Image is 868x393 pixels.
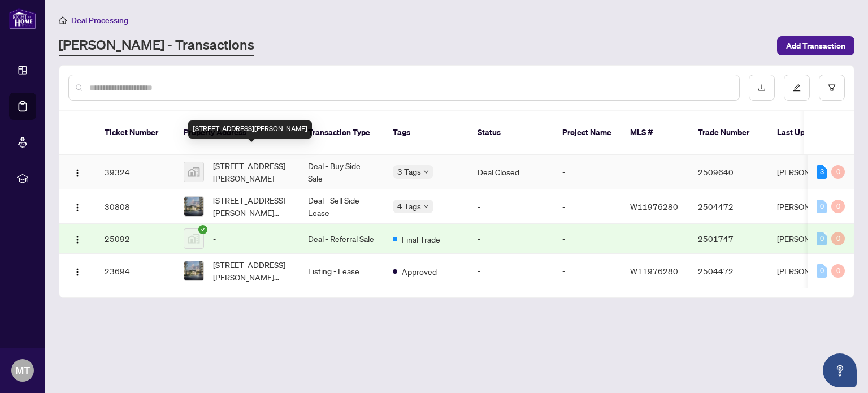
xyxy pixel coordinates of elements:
td: 2504472 [689,254,768,288]
th: Ticket Number [96,111,175,155]
th: Property Address [175,111,299,155]
span: Final Trade [402,233,440,245]
td: Deal - Buy Side Sale [299,155,384,189]
img: Logo [73,169,82,178]
span: down [423,169,429,175]
td: Listing - Lease [299,254,384,288]
button: filter [819,75,845,101]
div: 0 [817,264,827,278]
span: [STREET_ADDRESS][PERSON_NAME][PERSON_NAME] [213,194,290,219]
div: 0 [831,264,845,278]
span: Deal Processing [71,15,128,25]
span: 4 Tags [397,200,421,213]
button: download [749,75,775,101]
button: Logo [68,197,86,215]
span: 3 Tags [397,165,421,178]
td: Deal Closed [468,155,553,189]
button: edit [784,75,810,101]
img: thumbnail-img [184,162,203,182]
span: down [423,204,429,209]
img: Logo [73,203,82,212]
button: Logo [68,163,86,181]
button: Add Transaction [777,36,854,55]
td: 39324 [96,155,175,189]
span: download [758,84,766,92]
th: Trade Number [689,111,768,155]
img: Logo [73,267,82,277]
button: Logo [68,262,86,280]
span: home [59,16,67,24]
span: check-circle [198,225,207,234]
td: - [553,189,621,224]
span: Add Transaction [786,37,845,55]
td: - [553,254,621,288]
a: [PERSON_NAME] - Transactions [59,36,254,56]
th: Project Name [553,111,621,155]
td: Deal - Sell Side Lease [299,189,384,224]
div: 0 [831,232,845,245]
th: MLS # [621,111,689,155]
div: 0 [817,232,827,245]
td: [PERSON_NAME] [768,254,853,288]
td: [PERSON_NAME] [768,155,853,189]
td: 23694 [96,254,175,288]
td: 2504472 [689,189,768,224]
button: Open asap [823,353,857,387]
div: 0 [831,165,845,179]
img: thumbnail-img [184,229,203,248]
span: edit [793,84,801,92]
span: filter [828,84,836,92]
span: W11976280 [630,201,678,211]
span: - [213,232,216,245]
img: logo [9,8,36,29]
th: Last Updated By [768,111,853,155]
img: thumbnail-img [184,197,203,216]
span: W11976280 [630,266,678,276]
span: MT [15,362,30,378]
img: Logo [73,235,82,244]
th: Tags [384,111,468,155]
td: [PERSON_NAME] [768,224,853,254]
td: 30808 [96,189,175,224]
td: 2509640 [689,155,768,189]
div: 0 [817,200,827,213]
td: 2501747 [689,224,768,254]
td: - [553,155,621,189]
td: - [468,224,553,254]
td: 25092 [96,224,175,254]
td: - [468,189,553,224]
td: - [553,224,621,254]
td: Deal - Referral Sale [299,224,384,254]
td: [PERSON_NAME] [768,189,853,224]
img: thumbnail-img [184,261,203,280]
button: Logo [68,230,86,248]
div: [STREET_ADDRESS][PERSON_NAME] [188,120,312,139]
span: [STREET_ADDRESS][PERSON_NAME] [213,159,290,184]
th: Transaction Type [299,111,384,155]
span: Approved [402,265,437,278]
span: [STREET_ADDRESS][PERSON_NAME][PERSON_NAME] [213,258,290,283]
th: Status [468,111,553,155]
div: 3 [817,165,827,179]
div: 0 [831,200,845,213]
td: - [468,254,553,288]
